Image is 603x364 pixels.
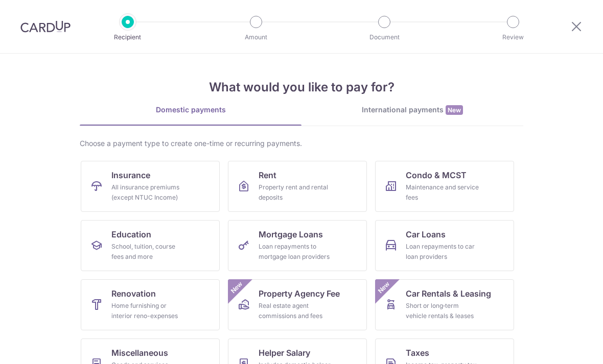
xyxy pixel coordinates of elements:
[259,169,276,181] span: Rent
[90,32,166,42] p: Recipient
[406,287,491,300] span: Car Rentals & Leasing
[406,169,467,181] span: Condo & MCST
[81,220,220,271] a: EducationSchool, tuition, course fees and more
[259,287,340,300] span: Property Agency Fee
[346,32,422,42] p: Document
[259,228,323,240] span: Mortgage Loans
[218,32,294,42] p: Amount
[111,228,151,240] span: Education
[111,241,185,262] div: School, tuition, course fees and more
[259,347,310,359] span: Helper Salary
[228,161,367,212] a: RentProperty rent and rental deposits
[111,182,185,203] div: All insurance premiums (except NTUC Income)
[228,279,367,330] a: Property Agency FeeReal estate agent commissions and feesNew
[376,279,392,296] span: New
[375,161,514,212] a: Condo & MCSTMaintenance and service fees
[406,241,479,262] div: Loan repayments to car loan providers
[228,220,367,271] a: Mortgage LoansLoan repayments to mortgage loan providers
[406,182,479,203] div: Maintenance and service fees
[406,347,429,359] span: Taxes
[228,279,245,296] span: New
[406,228,446,240] span: Car Loans
[475,32,551,42] p: Review
[406,301,479,321] div: Short or long‑term vehicle rentals & leases
[80,78,523,96] h4: What would you like to pay for?
[259,301,332,321] div: Real estate agent commissions and fees
[446,105,463,115] span: New
[375,279,514,330] a: Car Rentals & LeasingShort or long‑term vehicle rentals & leasesNew
[81,161,220,212] a: InsuranceAll insurance premiums (except NTUC Income)
[81,279,220,330] a: RenovationHome furnishing or interior reno-expenses
[111,287,156,300] span: Renovation
[80,105,301,115] div: Domestic payments
[20,20,71,33] img: CardUp
[80,138,523,149] div: Choose a payment type to create one-time or recurring payments.
[259,182,332,203] div: Property rent and rental deposits
[301,105,523,115] div: International payments
[259,241,332,262] div: Loan repayments to mortgage loan providers
[111,347,168,359] span: Miscellaneous
[111,301,185,321] div: Home furnishing or interior reno-expenses
[375,220,514,271] a: Car LoansLoan repayments to car loan providers
[111,169,150,181] span: Insurance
